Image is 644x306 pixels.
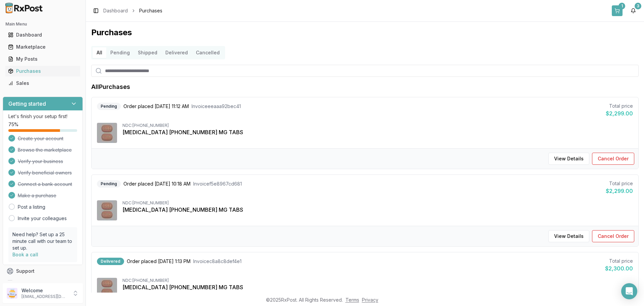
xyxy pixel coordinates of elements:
[8,56,77,62] div: My Posts
[139,7,162,14] span: Purchases
[605,258,633,264] div: Total price
[8,100,46,108] h3: Getting started
[18,147,72,153] span: Browse the marketplace
[103,7,128,14] a: Dashboard
[5,41,80,53] a: Marketplace
[18,181,72,188] span: Connect a bank account
[3,66,83,76] button: Purchases
[106,47,134,58] button: Pending
[122,128,633,136] div: [MEDICAL_DATA] [PHONE_NUMBER] MG TABS
[193,181,242,187] span: Invoice f5e8967cd681
[606,103,633,109] div: Total price
[18,215,67,222] a: Invite your colleagues
[16,280,39,287] span: Feedback
[606,187,633,195] div: $2,299.00
[8,44,77,50] div: Marketplace
[621,283,637,299] div: Open Intercom Messenger
[122,278,633,283] div: NDC: [PHONE_NUMBER]
[8,32,77,38] div: Dashboard
[3,265,83,277] button: Support
[3,42,83,52] button: Marketplace
[103,7,162,14] nav: breadcrumb
[97,200,117,220] img: Biktarvy 50-200-25 MG TABS
[18,192,56,199] span: Make a purchase
[345,297,359,303] a: Terms
[91,82,130,92] h1: All Purchases
[127,258,191,265] span: Order placed [DATE] 1:13 PM
[606,180,633,187] div: Total price
[97,123,117,143] img: Biktarvy 50-200-25 MG TABS
[93,47,106,58] button: All
[605,264,633,272] div: $2,300.00
[612,5,623,16] button: 1
[592,153,634,165] button: Cancel Order
[21,287,68,294] p: Welcome
[18,169,72,176] span: Verify beneficial owners
[606,109,633,117] div: $2,299.00
[97,103,121,110] div: Pending
[3,78,83,89] button: Sales
[12,231,73,251] p: Need help? Set up a 25 minute call with our team to set up.
[619,3,625,9] div: 1
[123,181,191,187] span: Order placed [DATE] 10:18 AM
[3,277,83,289] button: Feedback
[548,153,589,165] button: View Details
[548,230,589,242] button: View Details
[122,283,633,291] div: [MEDICAL_DATA] [PHONE_NUMBER] MG TABS
[97,258,124,265] div: Delivered
[8,80,77,87] div: Sales
[3,3,46,13] img: RxPost Logo
[592,230,634,242] button: Cancel Order
[628,5,639,16] button: 3
[192,47,224,58] button: Cancelled
[123,103,189,110] span: Order placed [DATE] 11:12 AM
[18,204,45,210] a: Post a listing
[97,180,121,188] div: Pending
[97,278,117,298] img: Biktarvy 50-200-25 MG TABS
[362,297,378,303] a: Privacy
[18,158,63,165] span: Verify your business
[7,288,17,299] img: User avatar
[3,30,83,40] button: Dashboard
[122,123,633,128] div: NDC: [PHONE_NUMBER]
[5,53,80,65] a: My Posts
[91,27,639,38] h1: Purchases
[5,29,80,41] a: Dashboard
[161,47,192,58] button: Delivered
[8,121,18,128] span: 75 %
[122,200,633,206] div: NDC: [PHONE_NUMBER]
[134,47,161,58] button: Shipped
[5,65,80,77] a: Purchases
[8,68,77,74] div: Purchases
[21,294,68,299] p: [EMAIL_ADDRESS][DOMAIN_NAME]
[5,21,80,27] h2: Main Menu
[193,258,241,265] span: Invoice c8a8c8def4e1
[5,77,80,89] a: Sales
[122,206,633,214] div: [MEDICAL_DATA] [PHONE_NUMBER] MG TABS
[3,54,83,64] button: My Posts
[18,135,63,142] span: Create your account
[192,103,241,110] span: Invoice eeaaa92bec41
[8,113,77,120] p: Let's finish your setup first!
[12,252,38,257] a: Book a call
[635,3,641,9] div: 3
